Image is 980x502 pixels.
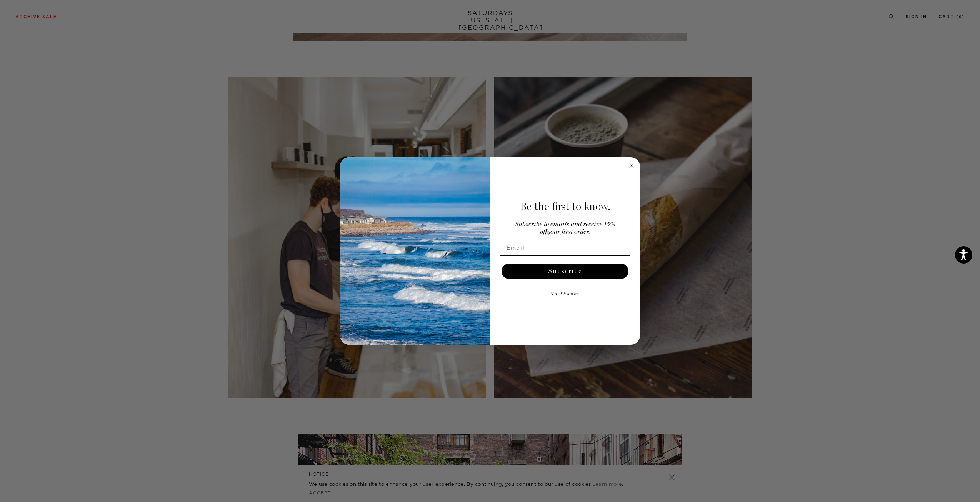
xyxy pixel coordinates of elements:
button: Close dialog [627,161,636,170]
input: Email [500,240,630,255]
span: Subscribe to emails and receive 15% [515,221,615,228]
button: No Thanks [500,287,630,302]
span: Be the first to know. [520,200,610,213]
button: Subscribe [502,264,628,279]
img: 125c788d-000d-4f3e-b05a-1b92b2a23ec9.jpeg [340,157,490,345]
span: your first order. [547,229,590,235]
span: off [540,229,547,235]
